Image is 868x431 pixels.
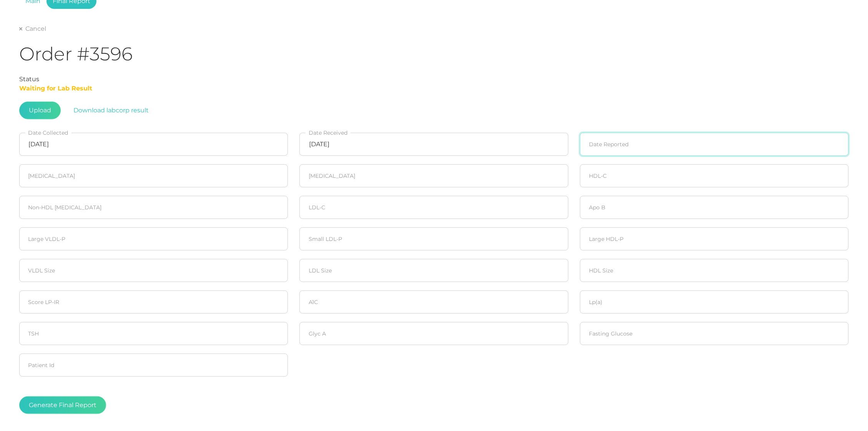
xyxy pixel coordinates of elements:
input: Select date [19,133,288,156]
input: VLDL Size [19,259,288,282]
input: Select date [299,133,568,156]
input: Patient Id [19,354,288,377]
input: Glyc A [299,322,568,345]
input: LDL Size [299,259,568,282]
input: Cholesterol [19,164,288,187]
span: Upload [19,102,61,119]
h1: Order #3596 [19,43,849,65]
input: Non-HDL Cholesterol [19,196,288,219]
input: LDL-C [299,196,568,219]
input: HDL Size [580,259,849,282]
input: HDL-P [580,227,849,251]
input: A1C [299,291,568,314]
input: Select date [580,133,849,156]
input: Large VLDL-P [19,227,288,251]
input: Lp(a) [580,291,849,314]
span: Waiting for Lab Result [19,85,92,92]
input: HDL-C [580,164,849,187]
input: Apo B [580,196,849,219]
button: Generate Final Report [19,396,106,414]
input: Fasting Glucose [580,322,849,345]
input: Triglycerides [299,164,568,187]
input: Small LDL-P [299,227,568,251]
input: Score LP-IR [19,291,288,314]
a: Cancel [19,25,46,33]
input: TSH [19,322,288,345]
button: Download labcorp result [64,102,158,119]
div: Status [19,75,849,84]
